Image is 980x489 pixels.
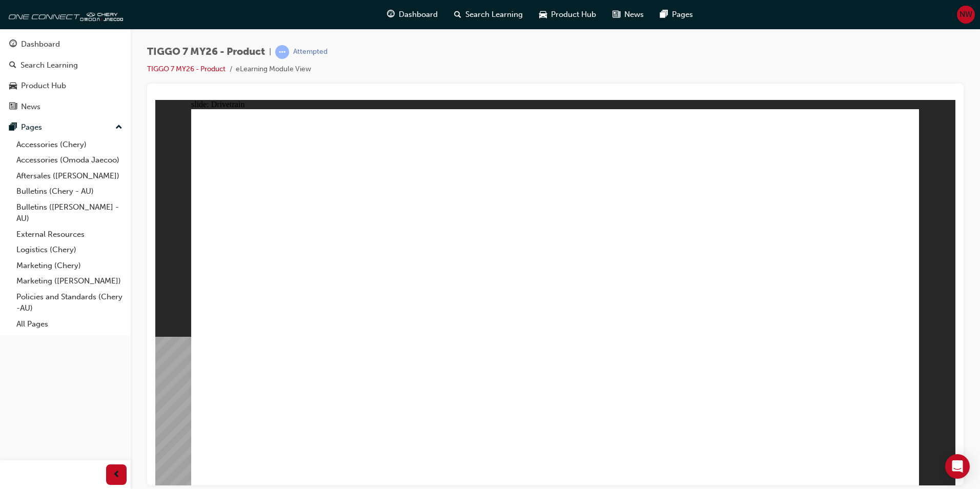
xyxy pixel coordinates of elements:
a: news-iconNews [604,4,652,25]
div: Pages [21,121,42,133]
span: up-icon [115,121,122,134]
li: eLearning Module View [236,64,311,75]
span: News [624,9,644,21]
span: news-icon [9,103,17,112]
a: Accessories (Chery) [12,137,127,153]
span: Dashboard [399,9,438,21]
span: news-icon [612,8,620,21]
a: Product Hub [4,76,127,95]
button: NW [957,6,975,24]
img: oneconnect [5,4,123,25]
span: Product Hub [551,9,596,21]
a: Accessories (Omoda Jaecoo) [12,152,127,168]
span: search-icon [454,8,461,21]
span: prev-icon [113,468,120,481]
span: | [269,46,271,58]
a: Aftersales ([PERSON_NAME]) [12,168,127,184]
a: Marketing (Chery) [12,258,127,274]
button: DashboardSearch LearningProduct HubNews [4,33,127,118]
a: Bulletins (Chery - AU) [12,184,127,199]
span: pages-icon [660,8,668,21]
a: Policies and Standards (Chery -AU) [12,289,127,316]
span: NW [959,9,972,21]
span: Search Learning [465,9,523,21]
a: Dashboard [4,35,127,54]
span: TIGGO 7 MY26 - Product [147,46,265,58]
a: Logistics (Chery) [12,242,127,258]
div: Open Intercom Messenger [945,454,970,479]
span: guage-icon [387,8,395,21]
a: car-iconProduct Hub [531,4,604,25]
a: External Resources [12,227,127,242]
span: learningRecordVerb_ATTEMPT-icon [275,45,289,59]
span: pages-icon [9,123,17,132]
div: Dashboard [21,38,60,50]
span: search-icon [9,61,16,70]
span: car-icon [539,8,547,21]
a: Bulletins ([PERSON_NAME] - AU) [12,199,127,227]
span: Pages [672,9,693,21]
a: TIGGO 7 MY26 - Product [147,65,226,73]
a: pages-iconPages [652,4,701,25]
a: search-iconSearch Learning [446,4,531,25]
a: All Pages [12,316,127,332]
button: Pages [4,118,127,137]
div: Product Hub [21,80,66,92]
a: guage-iconDashboard [379,4,446,25]
div: Attempted [293,47,328,57]
span: guage-icon [9,40,17,49]
div: Search Learning [21,59,78,71]
div: News [21,101,40,113]
a: Marketing ([PERSON_NAME]) [12,273,127,289]
a: Search Learning [4,56,127,75]
a: News [4,97,127,116]
span: car-icon [9,81,17,91]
